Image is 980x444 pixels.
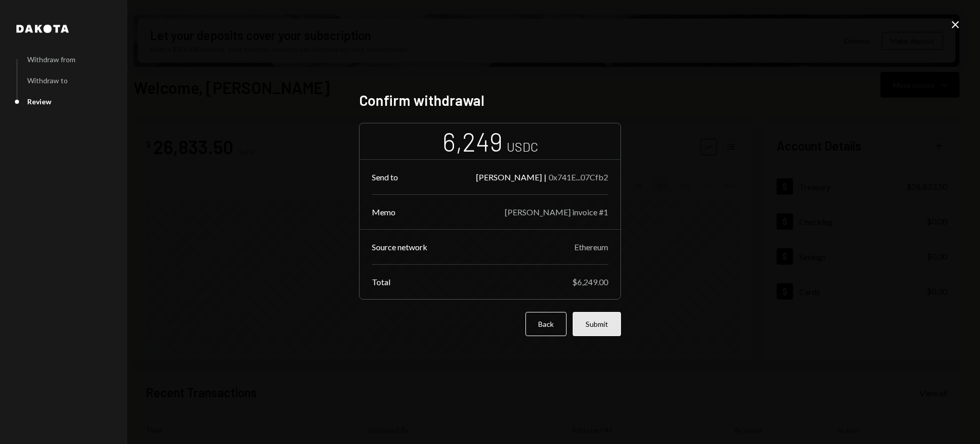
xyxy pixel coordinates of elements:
[572,277,608,287] div: $6,249.00
[372,172,398,182] div: Send to
[27,55,76,64] div: Withdraw from
[476,172,542,182] div: [PERSON_NAME]
[359,90,621,110] h2: Confirm withdrawal
[372,277,390,287] div: Total
[549,172,608,182] div: 0x741E...07Cfb2
[574,242,608,252] div: Ethereum
[372,242,427,252] div: Source network
[27,97,51,106] div: Review
[573,312,621,336] button: Submit
[27,76,68,85] div: Withdraw to
[442,125,503,158] div: 6,249
[544,172,546,182] div: |
[507,138,538,155] div: USDC
[372,207,395,217] div: Memo
[525,312,567,336] button: Back
[505,207,608,217] div: [PERSON_NAME] invoice #1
